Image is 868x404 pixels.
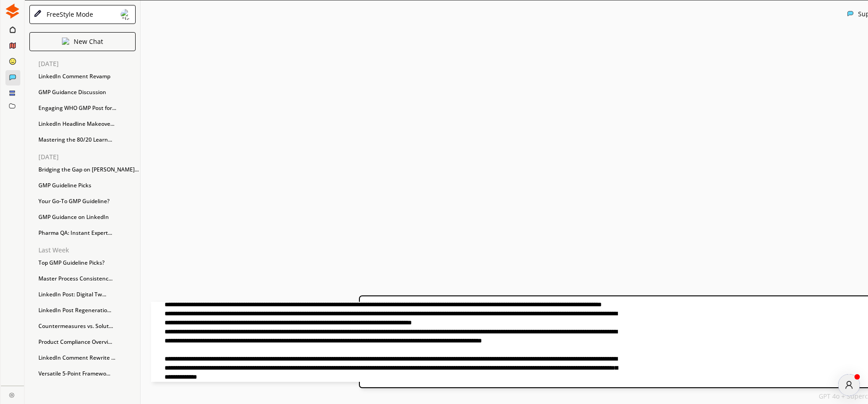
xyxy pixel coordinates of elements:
[34,351,140,365] div: LinkedIn Comment Rewrite ...
[34,367,140,380] div: Versatile 5-Point Framewo...
[34,272,140,285] div: Master Process Consistenc...
[34,195,140,208] div: Your Go-To GMP Guideline?
[34,133,140,147] div: Mastering the 80/20 Learn...
[38,60,140,67] p: [DATE]
[34,86,140,99] div: GMP Guidance Discussion
[38,153,140,161] p: [DATE]
[34,163,140,176] div: Bridging the Gap on [PERSON_NAME]...
[34,210,140,224] div: GMP Guidance on LinkedIn
[838,374,860,396] div: atlas-message-author-avatar
[34,335,140,349] div: Product Compliance Overvi...
[38,247,140,254] p: Last Week
[5,4,20,19] img: Close
[838,374,860,396] button: atlas-launcher
[847,10,854,17] img: Close
[43,11,93,18] div: FreeStyle Mode
[34,226,140,240] div: Pharma QA: Instant Expert...
[121,9,132,20] img: Close
[34,304,140,317] div: LinkedIn Post Regeneratio...
[34,117,140,131] div: LinkedIn Headline Makeove...
[34,256,140,270] div: Top GMP Guideline Picks?
[34,101,140,115] div: Engaging WHO GMP Post for...
[33,10,42,18] img: Close
[34,179,140,192] div: GMP Guideline Picks
[34,288,140,301] div: LinkedIn Post: Digital Tw...
[1,386,24,402] a: Close
[9,392,14,398] img: Close
[62,38,69,45] img: Close
[34,70,140,83] div: LinkedIn Comment Revamp
[34,319,140,333] div: Countermeasures vs. Solut...
[74,38,103,45] p: New Chat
